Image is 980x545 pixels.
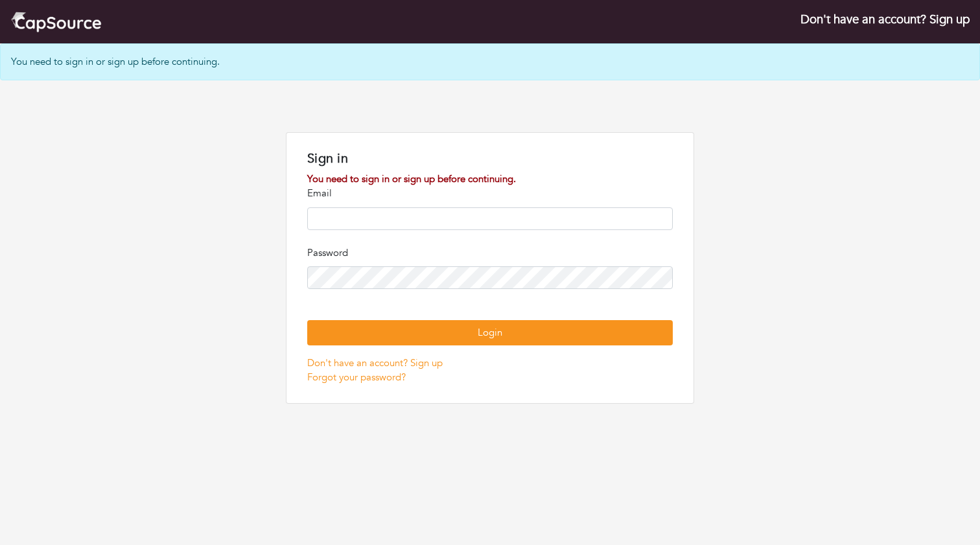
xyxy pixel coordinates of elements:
[307,246,673,261] p: Password
[307,371,406,384] a: Forgot your password?
[307,356,443,369] a: Don't have an account? Sign up
[307,186,673,201] p: Email
[10,10,102,33] img: cap_logo.png
[307,151,673,167] h1: Sign in
[800,11,970,28] a: Don't have an account? Sign up
[307,320,673,345] button: Login
[307,172,673,187] div: You need to sign in or sign up before continuing.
